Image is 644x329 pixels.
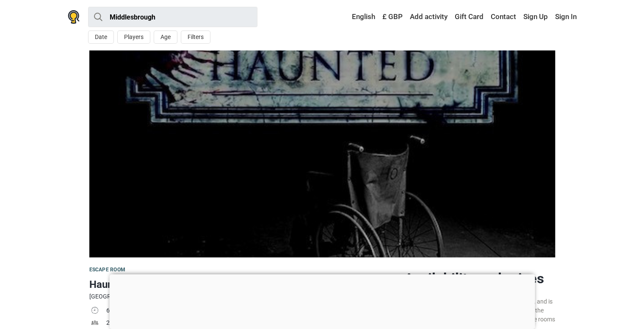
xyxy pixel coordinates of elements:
button: Date [88,31,114,44]
h1: Haunted [89,277,398,292]
button: Age [154,31,177,44]
input: try “London” [88,7,257,27]
a: Gift Card [453,9,486,25]
a: Sign In [553,9,577,25]
img: Haunted photo 1 [89,50,555,257]
img: Nowescape logo [68,10,80,24]
div: [GEOGRAPHIC_DATA], [GEOGRAPHIC_DATA] [89,292,398,301]
td: 60 min [106,305,398,318]
a: Contact [489,9,518,25]
a: Add activity [408,9,450,25]
a: £ GBP [380,9,405,25]
button: Players [117,31,150,44]
button: Filters [181,31,210,44]
a: English [344,9,377,25]
img: English [346,14,352,20]
h2: Availability and prices [404,270,555,287]
iframe: Advertisement [109,274,535,327]
span: Escape room [89,267,125,273]
a: Sign Up [521,9,550,25]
